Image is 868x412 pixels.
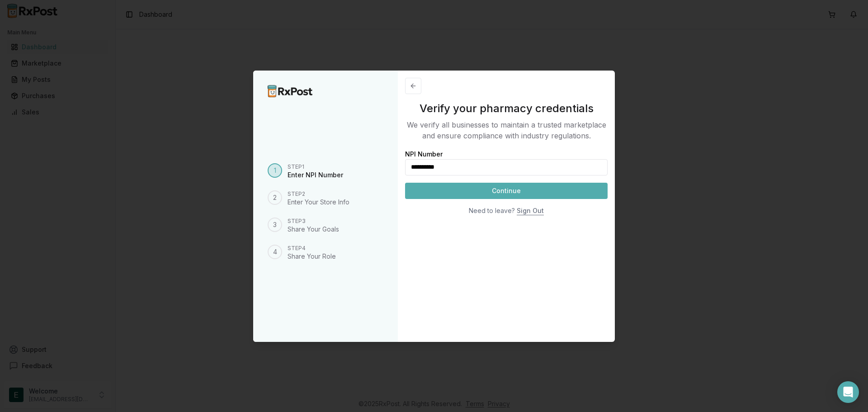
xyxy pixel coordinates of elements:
div: Step 4 [288,245,336,252]
div: Share Your Goals [288,225,339,234]
p: We verify all businesses to maintain a trusted marketplace and ensure compliance with industry re... [405,119,608,141]
button: Continue [405,183,608,199]
span: 3 [273,220,277,229]
div: Share Your Role [288,252,336,261]
div: Enter NPI Number [288,170,343,180]
h3: Verify your pharmacy credentials [405,101,608,116]
div: Step 3 [288,218,339,225]
button: Sign Out [517,203,544,219]
div: Step 1 [288,163,343,170]
div: Need to leave? [469,206,515,215]
span: 2 [273,193,277,202]
div: Enter Your Store Info [288,198,349,207]
img: RxPost Logo [268,85,313,97]
div: Step 2 [288,190,349,198]
label: NPI Number [405,150,443,158]
span: 1 [274,166,276,175]
span: 4 [273,247,277,256]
